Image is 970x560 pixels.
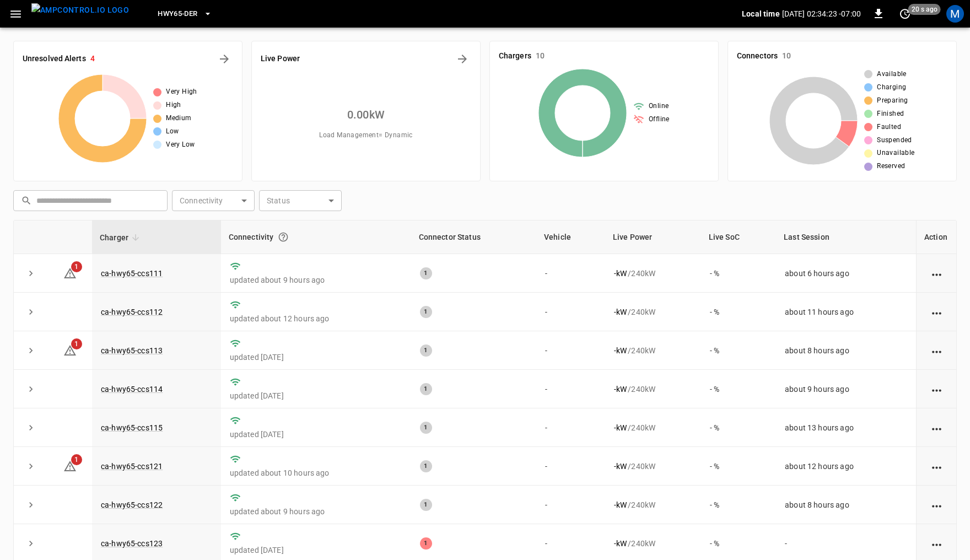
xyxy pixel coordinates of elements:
div: Connectivity [229,227,403,247]
span: HWY65-DER [158,8,197,20]
div: action cell options [930,306,944,317]
td: - % [701,447,776,486]
td: about 11 hours ago [776,293,916,331]
td: - [536,486,605,524]
div: action cell options [930,538,944,549]
a: ca-hwy65-ccs112 [101,308,163,316]
span: Suspended [877,135,912,146]
div: / 240 kW [614,345,692,356]
td: about 8 hours ago [776,486,916,524]
th: Last Session [776,220,916,254]
p: updated about 10 hours ago [230,467,402,478]
span: Preparing [877,95,908,106]
a: 1 [63,346,77,354]
p: updated about 9 hours ago [230,274,402,286]
a: ca-hwy65-ccs114 [101,385,163,394]
div: / 240 kW [614,499,692,510]
td: - % [701,331,776,370]
span: Very High [166,87,197,98]
span: 1 [71,454,82,465]
th: Vehicle [536,220,605,254]
p: updated [DATE] [230,390,402,401]
div: 1 [420,344,432,357]
td: - % [701,254,776,293]
td: - % [701,293,776,331]
td: about 6 hours ago [776,254,916,293]
a: ca-hwy65-ccs111 [101,269,163,278]
div: action cell options [930,499,944,510]
a: ca-hwy65-ccs113 [101,346,163,355]
p: Local time [742,8,780,19]
td: - [536,370,605,408]
a: ca-hwy65-ccs123 [101,539,163,548]
span: Charger [100,231,143,244]
span: Very Low [166,139,195,150]
div: 1 [420,267,432,279]
p: - kW [614,268,627,279]
span: Load Management = Dynamic [319,130,413,141]
h6: 4 [90,53,95,65]
p: - kW [614,306,627,317]
td: - [536,408,605,447]
span: Charging [877,82,906,93]
p: - kW [614,422,627,433]
a: ca-hwy65-ccs121 [101,462,163,471]
button: Energy Overview [454,50,471,68]
p: - kW [614,345,627,356]
span: Reserved [877,161,905,172]
span: Finished [877,109,904,120]
img: ampcontrol.io logo [31,3,129,17]
button: expand row [23,342,39,359]
div: / 240 kW [614,306,692,317]
span: High [166,100,181,111]
span: Low [166,126,179,137]
button: set refresh interval [896,5,914,23]
th: Live SoC [701,220,776,254]
a: 1 [63,461,77,470]
td: - % [701,486,776,524]
button: expand row [23,381,39,397]
p: updated [DATE] [230,352,402,363]
td: about 13 hours ago [776,408,916,447]
td: - [536,254,605,293]
h6: Connectors [737,50,778,62]
div: 1 [420,383,432,395]
div: 1 [420,306,432,318]
div: action cell options [930,268,944,279]
p: updated about 9 hours ago [230,506,402,517]
div: / 240 kW [614,461,692,472]
a: ca-hwy65-ccs115 [101,423,163,432]
button: expand row [23,458,39,475]
span: Available [877,69,907,80]
td: - [536,447,605,486]
p: - kW [614,538,627,549]
div: / 240 kW [614,422,692,433]
td: about 12 hours ago [776,447,916,486]
span: 1 [71,338,82,349]
h6: Chargers [499,50,531,62]
div: profile-icon [946,5,964,23]
div: 1 [420,460,432,472]
span: 1 [71,261,82,272]
td: - % [701,370,776,408]
p: - kW [614,499,627,510]
span: Unavailable [877,148,914,159]
p: updated [DATE] [230,545,402,556]
h6: 0.00 kW [347,106,385,123]
div: 1 [420,499,432,511]
h6: Live Power [261,53,300,65]
p: updated [DATE] [230,429,402,440]
button: expand row [23,419,39,436]
button: expand row [23,497,39,513]
div: 1 [420,422,432,434]
td: - [536,331,605,370]
button: HWY65-DER [153,3,216,25]
h6: 10 [782,50,791,62]
div: action cell options [930,345,944,356]
td: - [536,293,605,331]
div: / 240 kW [614,268,692,279]
div: / 240 kW [614,538,692,549]
div: / 240 kW [614,384,692,395]
div: action cell options [930,384,944,395]
a: ca-hwy65-ccs122 [101,500,163,509]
